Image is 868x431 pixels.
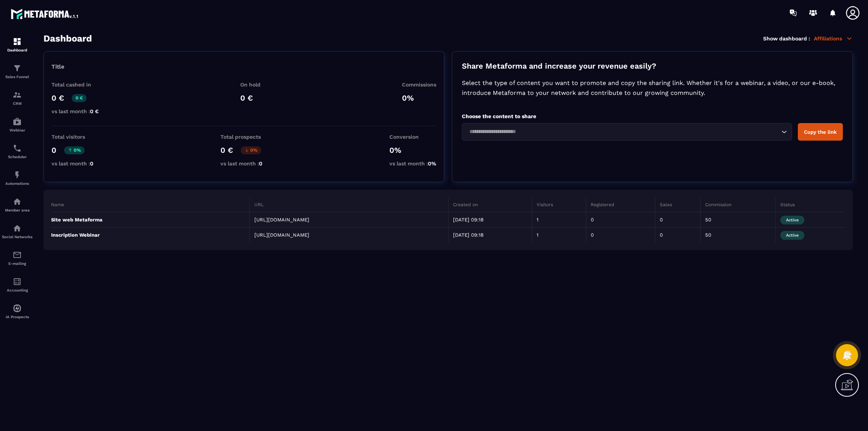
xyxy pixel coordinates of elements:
p: 0% [389,146,436,155]
p: 0 [51,146,56,155]
img: logo [11,7,79,21]
p: Show dashboard : [763,35,810,42]
p: [DATE] 09:18 [453,217,527,223]
h3: Dashboard [43,33,92,44]
img: scheduler [13,144,22,153]
td: [URL][DOMAIN_NAME] [250,228,448,243]
p: Social Networks [2,235,32,239]
img: automations [13,304,22,313]
p: [DATE] 09:18 [453,232,527,238]
span: 0 € [90,108,99,114]
span: 0 [259,160,262,167]
th: Sales [655,197,701,212]
td: [URL][DOMAIN_NAME] [250,212,448,228]
th: Visitors [532,197,586,212]
p: vs last month : [51,160,93,167]
p: Webinar [2,128,32,132]
a: formationformationDashboard [2,31,32,58]
p: Dashboard [2,48,32,52]
p: On hold [240,82,260,88]
p: Commissions [402,82,436,88]
p: E-mailing [2,261,32,266]
a: automationsautomationsMember area [2,191,32,218]
th: URL [250,197,448,212]
th: Registered [586,197,655,212]
p: vs last month : [51,108,99,114]
p: Total visitors [51,134,93,140]
p: Select the type of content you want to promote and copy the sharing link. Whether it's for a webi... [462,78,843,98]
p: Accounting [2,288,32,292]
td: 0 [655,228,701,243]
a: formationformationSales Funnel [2,58,32,85]
a: formationformationCRM [2,85,32,111]
p: Scheduler [2,155,32,159]
span: 0 [90,160,93,167]
p: vs last month : [389,160,436,167]
span: Active [780,216,804,224]
td: 50 [701,228,775,243]
p: Total prospects [220,134,262,140]
img: accountant [13,277,22,286]
p: Total cashed in [51,82,99,88]
a: social-networksocial-networkSocial Networks [2,218,32,245]
a: automationsautomationsAutomations [2,165,32,191]
p: vs last month : [220,160,262,167]
a: emailemailE-mailing [2,245,32,271]
img: email [13,250,22,260]
th: Status [775,197,845,212]
th: Created on [448,197,532,212]
p: 0 € [51,93,64,103]
p: Share Metaforma and increase your revenue easily? [462,61,843,70]
p: Choose the content to share [462,113,843,119]
th: Name [51,197,250,212]
p: Sales Funnel [2,75,32,79]
p: Conversion [389,134,436,140]
td: 0 [586,212,655,228]
img: automations [13,117,22,126]
img: social-network [13,224,22,233]
p: Title [51,63,436,70]
p: 0% [402,93,436,103]
p: Member area [2,208,32,212]
img: automations [13,197,22,206]
p: Affiliations [814,35,853,42]
button: Copy the link [798,123,843,141]
a: automationsautomationsWebinar [2,111,32,138]
img: formation [13,64,22,73]
p: Automations [2,181,32,186]
span: Active [780,231,804,240]
p: Site web Metaforma [51,217,245,223]
img: formation [13,90,22,99]
td: 0 [655,212,701,228]
div: Search for option [462,123,792,141]
td: 0 [586,228,655,243]
td: 1 [532,212,586,228]
p: CRM [2,101,32,106]
span: 0% [428,160,436,167]
th: Commission [701,197,775,212]
p: 0 € [220,146,233,155]
p: Inscription Webinar [51,232,245,238]
p: 0 € [240,93,260,103]
input: Search for option [467,128,780,136]
td: 1 [532,228,586,243]
a: schedulerschedulerScheduler [2,138,32,165]
p: 0% [64,146,85,154]
p: IA Prospects [2,315,32,319]
p: 0% [241,146,261,154]
img: formation [13,37,22,46]
a: accountantaccountantAccounting [2,271,32,298]
p: 0 € [72,94,87,102]
td: 50 [701,212,775,228]
img: automations [13,170,22,179]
